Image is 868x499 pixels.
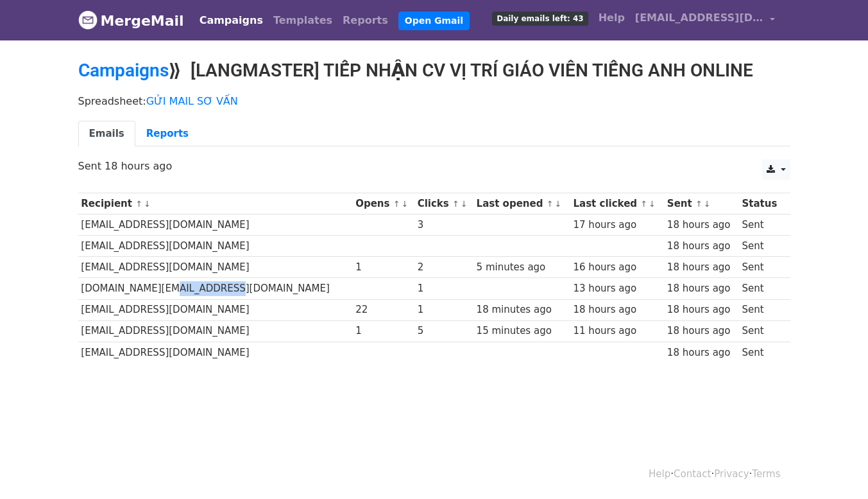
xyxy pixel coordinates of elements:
[630,5,780,35] a: [EMAIL_ADDRESS][DOMAIN_NAME]
[714,468,749,480] a: Privacy
[477,324,567,338] div: 15 minutes ago
[78,60,169,81] a: Campaigns
[393,199,400,209] a: ↑
[473,193,570,214] th: Last opened
[135,121,200,147] a: Reports
[574,218,661,232] div: 17 hours ago
[78,7,184,34] a: MergeMail
[667,324,736,338] div: 18 hours ago
[695,199,702,209] a: ↑
[640,199,647,209] a: ↑
[418,281,470,296] div: 1
[574,260,661,275] div: 16 hours ago
[547,199,554,209] a: ↑
[418,324,470,338] div: 5
[739,278,783,299] td: Sent
[487,5,593,31] a: Daily emails left: 43
[135,199,142,209] a: ↑
[667,218,736,232] div: 18 hours ago
[414,193,473,214] th: Clicks
[194,8,268,33] a: Campaigns
[667,281,736,296] div: 18 hours ago
[418,302,470,317] div: 1
[78,320,353,342] td: [EMAIL_ADDRESS][DOMAIN_NAME]
[739,299,783,320] td: Sent
[739,257,783,278] td: Sent
[492,12,588,26] span: Daily emails left: 43
[674,468,711,480] a: Contact
[452,199,459,209] a: ↑
[146,95,238,107] a: GỬI MAIL SƠ VẤN
[667,346,736,360] div: 18 hours ago
[78,121,135,147] a: Emails
[635,10,763,26] span: [EMAIL_ADDRESS][DOMAIN_NAME]
[574,324,661,338] div: 11 hours ago
[574,281,661,296] div: 13 hours ago
[78,159,790,173] p: Sent 18 hours ago
[355,260,411,275] div: 1
[649,468,670,480] a: Help
[144,199,151,209] a: ↓
[268,8,337,33] a: Templates
[78,342,353,363] td: [EMAIL_ADDRESS][DOMAIN_NAME]
[78,299,353,320] td: [EMAIL_ADDRESS][DOMAIN_NAME]
[704,199,711,209] a: ↓
[355,324,411,338] div: 1
[570,193,664,214] th: Last clicked
[667,302,736,317] div: 18 hours ago
[649,199,656,209] a: ↓
[401,199,408,209] a: ↓
[418,260,470,275] div: 2
[337,8,393,33] a: Reports
[418,218,470,232] div: 3
[664,193,739,214] th: Sent
[398,12,470,30] a: Open Gmail
[78,236,353,257] td: [EMAIL_ADDRESS][DOMAIN_NAME]
[78,94,790,108] p: Spreadsheet:
[667,260,736,275] div: 18 hours ago
[78,10,98,30] img: MergeMail logo
[352,193,414,214] th: Opens
[78,193,353,214] th: Recipient
[739,342,783,363] td: Sent
[574,302,661,317] div: 18 hours ago
[739,214,783,236] td: Sent
[667,239,736,254] div: 18 hours ago
[739,320,783,342] td: Sent
[461,199,468,209] a: ↓
[739,193,783,214] th: Status
[78,278,353,299] td: [DOMAIN_NAME][EMAIL_ADDRESS][DOMAIN_NAME]
[78,257,353,278] td: [EMAIL_ADDRESS][DOMAIN_NAME]
[554,199,561,209] a: ↓
[78,60,790,82] h2: ⟫ [LANGMASTER] TIẾP NHẬN CV VỊ TRÍ GIÁO VIÊN TIẾNG ANH ONLINE
[739,236,783,257] td: Sent
[477,260,567,275] div: 5 minutes ago
[752,468,780,480] a: Terms
[78,214,353,236] td: [EMAIL_ADDRESS][DOMAIN_NAME]
[477,302,567,317] div: 18 minutes ago
[804,437,868,499] iframe: Chat Widget
[593,5,630,31] a: Help
[355,302,411,317] div: 22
